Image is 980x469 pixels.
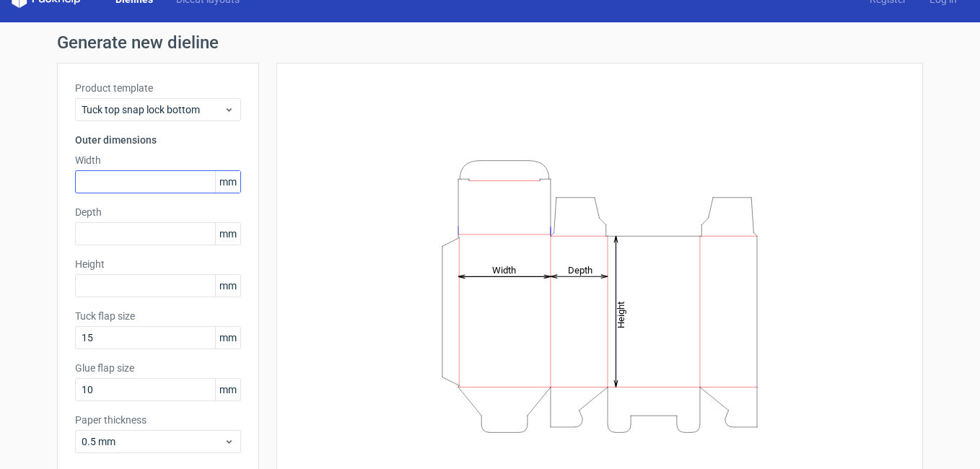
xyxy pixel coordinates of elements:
[568,264,592,275] tspan: Depth
[82,102,224,117] span: Tuck top snap lock bottom
[616,301,626,328] tspan: Height
[82,434,224,449] span: 0.5 mm
[57,34,923,51] h1: Generate new dieline
[75,413,241,427] label: Paper thickness
[75,205,241,219] label: Depth
[215,379,240,400] span: mm
[215,327,240,349] span: mm
[75,81,241,95] label: Product template
[75,257,241,271] label: Height
[75,361,241,375] label: Glue flap size
[215,223,240,245] span: mm
[492,264,516,275] tspan: Width
[215,275,240,297] span: mm
[75,133,241,147] h3: Outer dimensions
[215,171,240,193] span: mm
[75,153,241,167] label: Width
[75,309,241,323] label: Tuck flap size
